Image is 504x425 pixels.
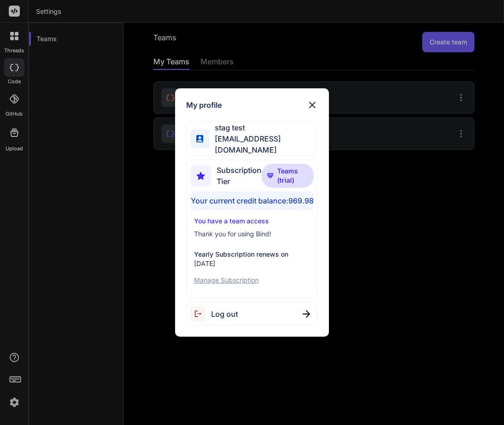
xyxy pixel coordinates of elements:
img: subscription [190,166,211,186]
img: profile [196,135,203,142]
img: logout [190,306,211,321]
span: Teams (trial) [277,166,308,185]
img: premium [267,173,273,179]
span: [EMAIL_ADDRESS][DOMAIN_NAME] [209,133,317,155]
span: Subscription Tier [217,165,261,187]
div: Your current credit balance: 969.98 [190,191,314,210]
img: close [303,310,310,318]
h1: My profile [186,99,222,111]
span: stag test [209,122,317,133]
p: Thank you for using Bind! [194,229,310,239]
p: Yearly Subscription renews on [194,250,310,259]
p: Manage Subscription [194,276,310,285]
p: [DATE] [194,259,310,268]
span: Log out [211,308,238,320]
img: close [307,99,318,111]
p: You have a team access [194,216,310,226]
